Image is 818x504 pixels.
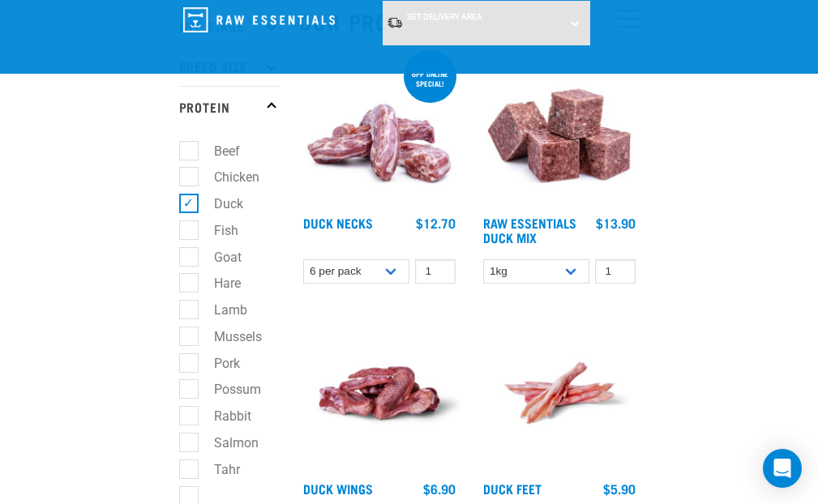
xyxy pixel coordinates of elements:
[763,449,802,488] div: Open Intercom Messenger
[188,141,246,161] label: Beef
[188,353,246,374] label: Pork
[479,47,640,207] img: ?1041 RE Lamb Mix 01
[188,167,266,187] label: Chicken
[479,313,640,473] img: Raw Essentials Duck Feet Raw Meaty Bones For Dogs
[303,219,373,226] a: Duck Necks
[188,379,268,399] label: Possum
[299,313,460,473] img: Raw Essentials Duck Wings Raw Meaty Bones For Pets
[188,459,246,480] label: Tahr
[595,259,636,284] input: 1
[299,47,460,207] img: Pile Of Duck Necks For Pets
[188,194,250,214] label: Duck
[188,327,268,347] label: Mussels
[603,481,636,496] div: $5.90
[404,62,456,96] div: 6pp online special!
[387,16,403,29] img: van-moving.png
[596,216,636,230] div: $13.90
[483,219,576,241] a: Raw Essentials Duck Mix
[188,406,258,426] label: Rabbit
[423,481,456,496] div: $6.90
[188,273,247,293] label: Hare
[407,12,482,21] span: Set Delivery Area
[188,433,265,453] label: Salmon
[179,86,280,126] p: Protein
[183,7,335,32] img: Raw Essentials Logo
[483,485,542,492] a: Duck Feet
[303,485,373,492] a: Duck Wings
[188,300,254,320] label: Lamb
[188,247,248,267] label: Goat
[188,220,245,241] label: Fish
[416,216,456,230] div: $12.70
[415,259,456,284] input: 1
